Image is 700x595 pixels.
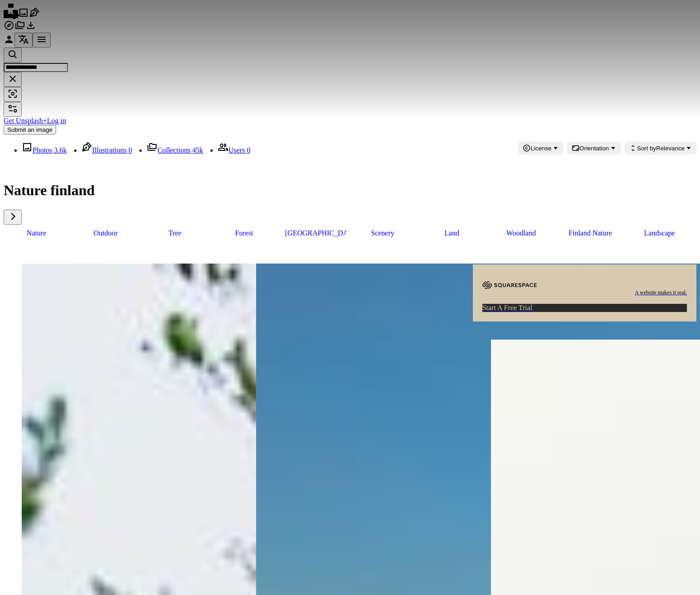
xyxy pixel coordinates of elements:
span: 3.6k [54,146,67,154]
a: landscape [627,225,692,242]
button: Menu [33,33,51,48]
a: Illustrations 0 [81,146,132,154]
button: Clear [4,72,22,87]
span: Orientation [580,145,609,152]
a: land [419,225,485,242]
img: file-1705255347840-230a6ab5bca9image [482,281,537,289]
button: Search Unsplash [4,48,22,62]
a: finland nature [557,225,623,242]
a: Log in [47,117,66,125]
span: 0 [129,146,132,154]
span: 45k [192,146,203,154]
button: Sort byRelevance [624,142,696,154]
a: Users 0 [218,146,250,154]
button: License [518,142,563,154]
button: Submit an image [4,125,56,134]
a: Collections 45k [147,146,203,154]
a: Log in / Sign up [4,38,14,46]
form: Find visuals sitewide [4,48,696,102]
a: Collections [14,24,25,32]
span: 0 [247,146,250,154]
a: outdoor [73,225,138,242]
button: Orientation [567,142,621,154]
span: License [531,145,552,152]
a: scenery [350,225,415,242]
a: Explore [4,24,14,32]
a: Illustrations [29,12,40,19]
button: Visual search [4,87,22,102]
a: forest [211,225,277,242]
a: Home — Unsplash [4,12,18,19]
button: scroll list to the right [4,210,22,225]
span: A website makes it real. [635,289,687,297]
a: A website makes it real.Start A Free Trial [473,256,696,321]
a: woodland [488,225,554,242]
a: nature [4,225,69,242]
h1: Nature finland [4,182,696,199]
span: Relevance [637,145,685,152]
a: Get Unsplash+ [4,117,47,125]
a: tree [142,225,208,242]
button: Filters [4,102,22,117]
a: Photos [18,12,29,19]
span: Sort by [637,145,656,152]
a: Download History [25,24,36,32]
div: Start A Free Trial [482,304,687,312]
a: [GEOGRAPHIC_DATA] [281,225,346,242]
a: Photos 3.6k [22,146,67,154]
button: Language [14,33,33,48]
